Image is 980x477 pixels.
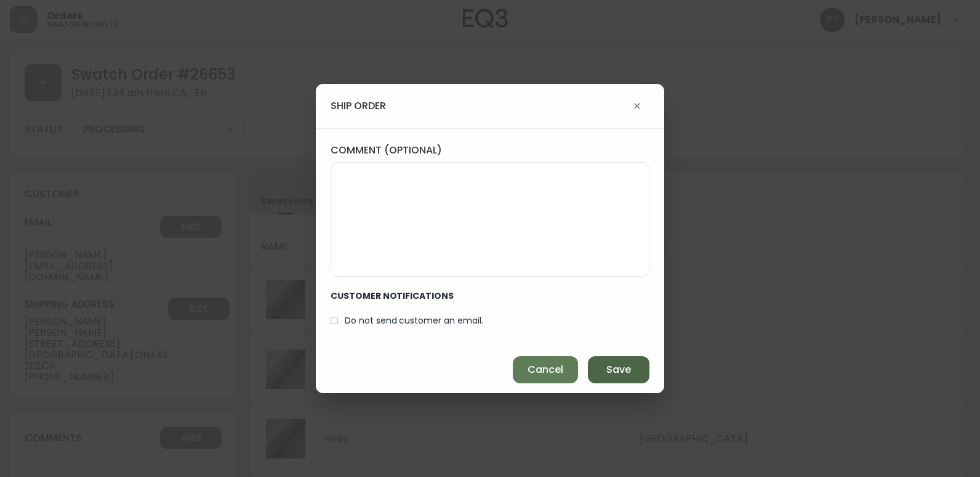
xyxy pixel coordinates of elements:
[331,99,386,113] h4: ship order
[606,363,631,377] span: Save
[345,314,483,327] span: Do not send customer an email.
[528,363,563,377] span: Cancel
[331,277,493,310] label: CUSTOMER NOTIFICATIONS
[588,356,649,383] button: Save
[331,144,649,157] label: comment (optional)
[513,356,578,383] button: Cancel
